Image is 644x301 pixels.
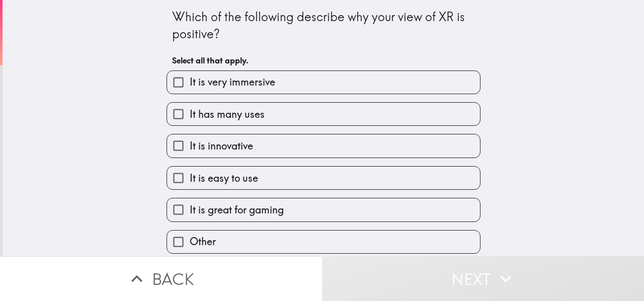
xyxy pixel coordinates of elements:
[167,103,480,125] button: It has many uses
[190,139,253,153] span: It is innovative
[190,171,258,185] span: It is easy to use
[167,231,480,253] button: Other
[167,134,480,157] button: It is innovative
[167,198,480,221] button: It is great for gaming
[190,75,275,89] span: It is very immersive
[190,107,265,121] span: It has many uses
[322,256,644,301] button: Next
[172,9,475,42] div: Which of the following describe why your view of XR is positive?
[190,235,216,249] span: Other
[190,203,284,217] span: It is great for gaming
[167,167,480,189] button: It is easy to use
[167,71,480,94] button: It is very immersive
[172,55,475,66] h6: Select all that apply.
